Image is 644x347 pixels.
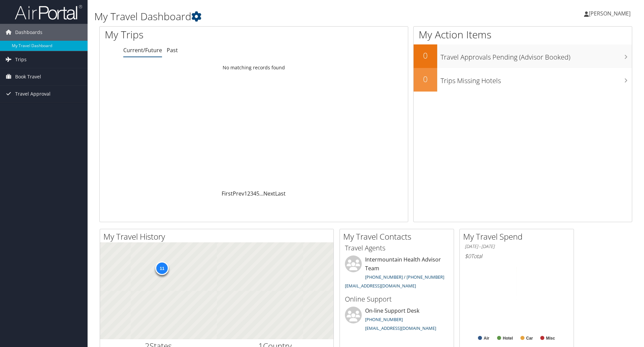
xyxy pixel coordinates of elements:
[526,336,533,341] text: Car
[342,255,452,291] li: Intermountain Health Advisor Team
[167,46,178,54] a: Past
[465,252,569,260] h6: Total
[345,294,449,304] h3: Online Support
[253,190,256,197] a: 4
[15,85,51,102] span: Travel Approval
[365,274,444,280] a: [PHONE_NUMBER] / [PHONE_NUMBER]
[103,231,333,242] h2: My Travel History
[584,3,637,24] a: [PERSON_NAME]
[15,68,41,85] span: Book Travel
[414,44,632,68] a: 0Travel Approvals Pending (Advisor Booked)
[484,336,489,341] text: Air
[589,10,631,17] span: [PERSON_NAME]
[100,62,408,74] td: No matching records found
[275,190,286,197] a: Last
[414,50,437,61] h2: 0
[123,46,162,54] a: Current/Future
[503,336,513,341] text: Hotel
[250,190,253,197] a: 3
[345,283,416,289] a: [EMAIL_ADDRESS][DOMAIN_NAME]
[247,190,250,197] a: 2
[256,190,259,197] a: 5
[105,28,275,42] h1: My Trips
[222,190,233,197] a: First
[414,28,632,42] h1: My Action Items
[365,325,436,331] a: [EMAIL_ADDRESS][DOMAIN_NAME]
[15,24,42,41] span: Dashboards
[343,231,454,242] h2: My Travel Contacts
[414,68,632,92] a: 0Trips Missing Hotels
[465,252,471,260] span: $0
[94,9,456,24] h1: My Travel Dashboard
[259,190,263,197] span: …
[15,51,27,68] span: Trips
[463,231,574,242] h2: My Travel Spend
[465,243,569,250] h6: [DATE] - [DATE]
[244,190,247,197] a: 1
[441,49,632,62] h3: Travel Approvals Pending (Advisor Booked)
[233,190,244,197] a: Prev
[155,262,169,275] div: 11
[365,316,403,322] a: [PHONE_NUMBER]
[342,307,452,334] li: On-line Support Desk
[546,336,555,341] text: Misc
[414,73,437,85] h2: 0
[263,190,275,197] a: Next
[441,73,632,85] h3: Trips Missing Hotels
[345,243,449,253] h3: Travel Agents
[15,4,82,20] img: airportal-logo.png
